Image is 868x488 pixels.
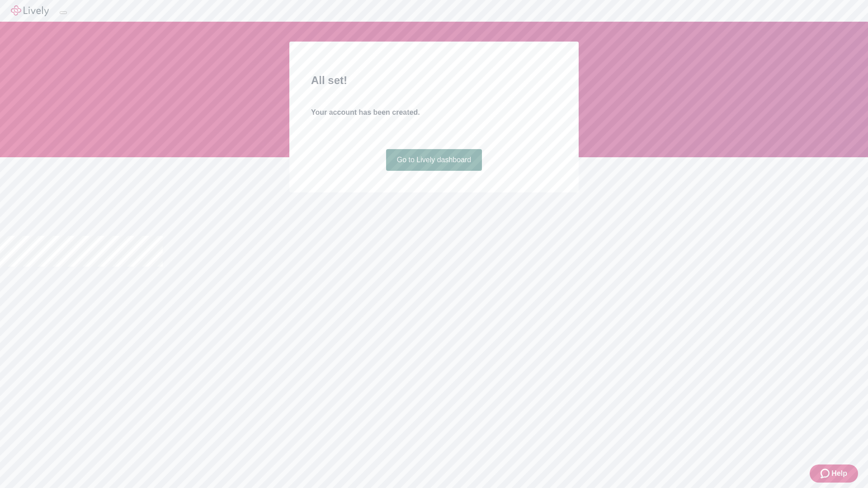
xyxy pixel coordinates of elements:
[821,468,831,479] svg: Zendesk support icon
[831,468,847,479] span: Help
[11,5,49,16] img: Lively
[311,72,557,89] h2: All set!
[311,107,557,118] h4: Your account has been created.
[386,149,482,171] a: Go to Lively dashboard
[810,465,858,483] button: Zendesk support iconHelp
[60,11,67,14] button: Log out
